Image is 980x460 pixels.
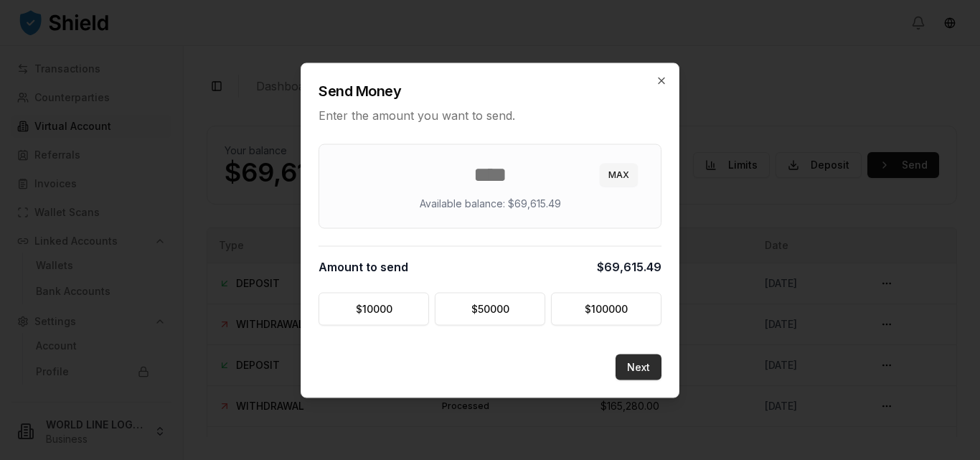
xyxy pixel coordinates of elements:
[600,163,638,186] button: MAX
[420,196,561,210] p: Available balance: $69,615.49
[319,258,408,275] span: Amount to send
[616,354,661,380] button: Next
[319,106,661,123] p: Enter the amount you want to send.
[597,258,661,275] span: $69,615.49
[319,292,429,325] button: $10000
[319,80,661,100] h2: Send Money
[435,292,545,325] button: $50000
[551,292,661,325] button: $100000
